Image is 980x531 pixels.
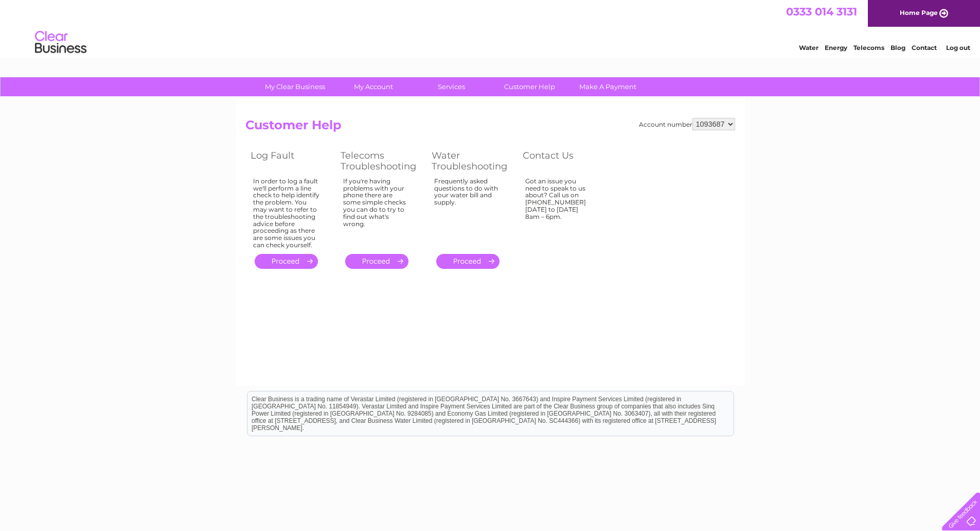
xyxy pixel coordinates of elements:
a: Make A Payment [565,77,650,96]
a: . [436,254,500,269]
th: Telecoms Troubleshooting [335,147,426,175]
div: Account number [639,118,735,130]
a: Energy [825,44,847,52]
th: Water Troubleshooting [426,147,518,175]
th: Log Fault [245,147,335,175]
a: Water [799,44,818,52]
div: In order to log a fault we'll perform a line check to help identify the problem. You may want to ... [253,178,320,249]
div: Clear Business is a trading name of Verastar Limited (registered in [GEOGRAPHIC_DATA] No. 3667643... [247,6,734,50]
a: Log out [946,44,970,52]
a: My Clear Business [253,77,337,96]
a: . [255,254,318,269]
a: Contact [912,44,937,52]
a: 0333 014 3131 [786,5,857,18]
a: . [345,254,408,269]
a: Blog [890,44,905,52]
a: Customer Help [487,77,572,96]
h2: Customer Help [245,118,735,138]
img: logo.png [34,27,87,58]
div: Frequently asked questions to do with your water bill and supply. [434,178,502,245]
a: My Account [331,77,416,96]
th: Contact Us [518,147,608,175]
div: Got an issue you need to speak to us about? Call us on [PHONE_NUMBER] [DATE] to [DATE] 8am – 6pm. [525,178,592,245]
a: Services [409,77,494,96]
div: If you're having problems with your phone there are some simple checks you can do to try to find ... [343,178,411,245]
a: Telecoms [853,44,884,52]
